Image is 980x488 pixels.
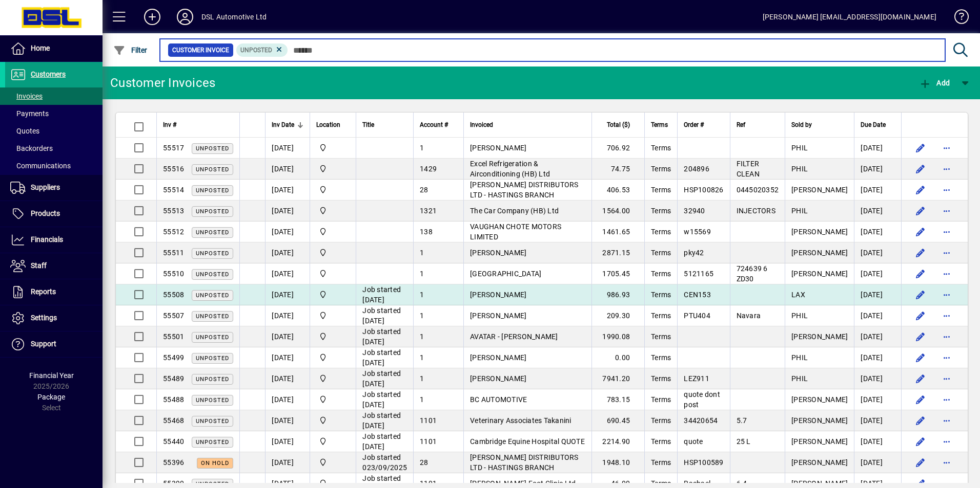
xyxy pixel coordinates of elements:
[854,389,901,410] td: [DATE]
[196,334,229,341] span: Unposted
[938,245,955,261] button: More options
[684,312,710,320] span: PTU404
[737,119,745,130] span: Ref
[196,229,229,236] span: Unposted
[31,44,50,52] span: Home
[684,249,704,257] span: pky42
[470,119,585,130] div: Invoiced
[5,279,103,305] a: Reports
[201,460,229,467] span: On hold
[5,140,103,157] a: Backorders
[591,201,644,221] td: 1564.00
[420,437,437,446] span: 1101
[236,43,288,57] mat-chip: Customer Invoice Status: Unposted
[912,412,928,429] button: Edit
[10,92,43,100] span: Invoices
[420,165,437,173] span: 1429
[163,249,184,257] span: 55511
[5,157,103,174] a: Communications
[737,207,775,215] span: INJECTORS
[791,332,848,341] span: [PERSON_NAME]
[591,159,644,180] td: 74.75
[470,207,559,215] span: The Car Company (HB) Ltd
[163,374,184,383] span: 55489
[420,416,437,425] span: 1101
[737,479,747,487] span: 6-4
[163,437,184,446] span: 55440
[591,389,644,410] td: 783.15
[912,370,928,387] button: Edit
[938,224,955,240] button: More options
[684,119,704,130] span: Order #
[10,144,53,152] span: Backorders
[163,270,184,278] span: 55510
[470,353,526,362] span: [PERSON_NAME]
[316,457,350,468] span: Central
[791,270,848,278] span: [PERSON_NAME]
[196,397,229,404] span: Unposted
[316,119,350,130] div: Location
[420,270,424,278] span: 1
[5,122,103,140] a: Quotes
[362,390,401,409] span: Job started [DATE]
[684,270,713,278] span: 5121165
[362,119,407,130] div: Title
[420,186,428,194] span: 28
[316,226,350,237] span: Central
[265,138,310,159] td: [DATE]
[791,353,808,362] span: PHIL
[420,228,433,236] span: 138
[651,207,671,215] span: Terms
[737,416,747,425] span: 5.7
[684,228,711,236] span: w15569
[591,221,644,242] td: 1461.65
[854,242,901,263] td: [DATE]
[591,368,644,389] td: 7941.20
[163,291,184,299] span: 55508
[420,353,424,362] span: 1
[591,263,644,284] td: 1705.45
[684,374,709,383] span: LEZ911
[791,312,808,320] span: PHIL
[854,326,901,347] td: [DATE]
[163,479,184,487] span: 55390
[651,144,671,152] span: Terms
[316,436,350,447] span: Central
[651,437,671,446] span: Terms
[591,410,644,431] td: 690.45
[684,291,711,299] span: CEN153
[854,368,901,389] td: [DATE]
[113,46,148,54] span: Filter
[362,432,401,451] span: Job started [DATE]
[470,332,558,341] span: AVATAR - [PERSON_NAME]
[420,119,448,130] span: Account #
[10,109,49,118] span: Payments
[5,305,103,331] a: Settings
[316,415,350,426] span: Central
[912,433,928,450] button: Edit
[938,203,955,219] button: More options
[591,452,644,473] td: 1948.10
[938,307,955,324] button: More options
[470,416,571,425] span: Veterinary Associates Takanini
[196,208,229,215] span: Unposted
[265,389,310,410] td: [DATE]
[651,479,671,487] span: Terms
[265,242,310,263] td: [DATE]
[420,291,424,299] span: 1
[265,221,310,242] td: [DATE]
[265,263,310,284] td: [DATE]
[110,75,215,91] div: Customer Invoices
[316,247,350,258] span: Central
[737,312,761,320] span: Navara
[31,70,66,78] span: Customers
[420,207,437,215] span: 1321
[791,119,812,130] span: Sold by
[470,374,526,383] span: [PERSON_NAME]
[163,458,184,467] span: 55396
[591,431,644,452] td: 2214.90
[737,160,760,178] span: FILTER CLEAN
[684,186,723,194] span: HSP100826
[362,306,401,325] span: Job started [DATE]
[854,180,901,201] td: [DATE]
